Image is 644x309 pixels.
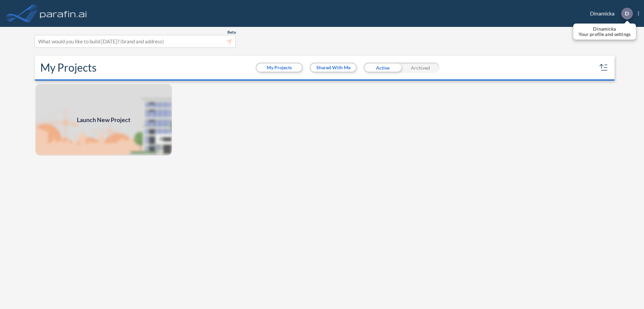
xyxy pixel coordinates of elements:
[401,63,439,73] div: Archived
[625,10,629,16] p: D
[364,63,401,73] div: Active
[40,61,97,74] h2: My Projects
[311,64,356,72] button: Shared With Me
[35,83,172,156] a: Launch New Project
[257,64,302,72] button: My Projects
[227,30,236,35] span: Beta
[579,26,631,32] p: Dinamicka
[39,7,88,20] img: logo
[35,83,172,156] img: add
[598,62,609,73] button: sort
[77,115,130,124] span: Launch New Project
[579,32,631,37] p: Your profile and settings
[580,8,639,20] div: Dinamicka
